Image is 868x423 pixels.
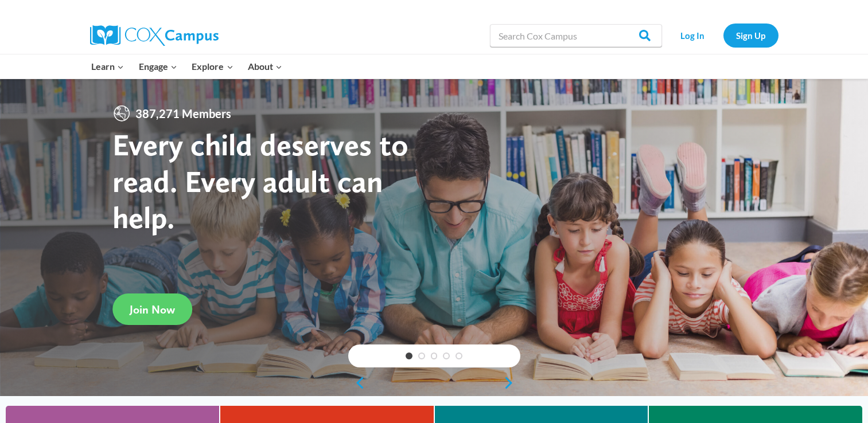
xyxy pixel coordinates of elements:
input: Search Cox Campus [490,24,662,47]
span: Learn [91,59,124,74]
a: 5 [456,352,462,359]
span: About [248,59,282,74]
a: 4 [443,352,450,359]
nav: Secondary Navigation [668,23,779,47]
a: Join Now [112,293,192,325]
img: Cox Campus [90,25,219,46]
a: previous [348,376,365,390]
a: 2 [418,352,425,359]
div: content slider buttons [348,371,520,394]
strong: Every child deserves to read. Every adult can help. [112,126,408,236]
a: 3 [431,352,438,359]
a: next [503,376,520,390]
a: 1 [406,352,412,359]
span: Engage [139,59,177,74]
nav: Primary Navigation [84,54,290,79]
a: Log In [668,23,718,47]
span: Explore [192,59,233,74]
a: Sign Up [723,23,779,47]
span: Join Now [130,303,175,316]
span: 387,271 Members [131,104,236,123]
